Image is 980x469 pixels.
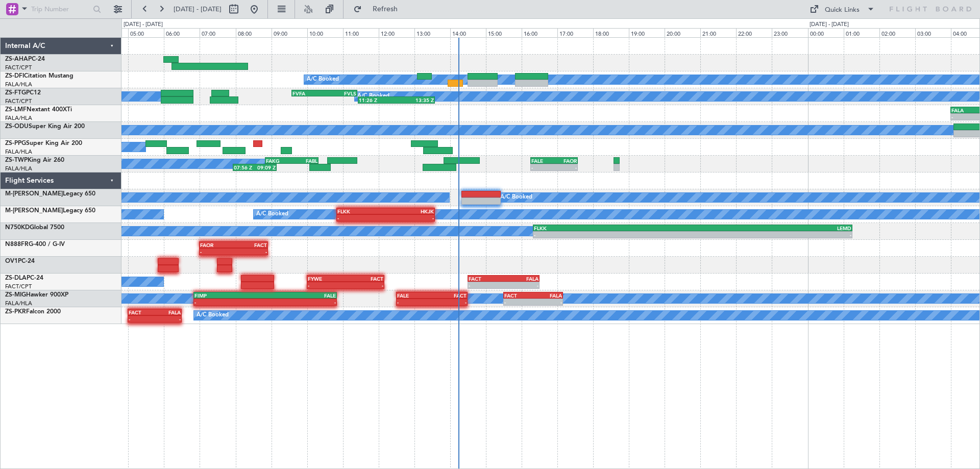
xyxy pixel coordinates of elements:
div: - [200,249,233,255]
input: Trip Number [31,2,90,17]
div: FACT [129,309,155,315]
a: FALA/HLA [5,81,32,88]
div: 14:00 [450,28,486,37]
span: OV1 [5,258,18,264]
div: FAOR [554,158,577,164]
div: - [308,282,346,288]
div: 00:00 [808,28,844,37]
div: FAKG [266,158,292,164]
div: FAOR [200,242,233,248]
div: FVLS [325,90,356,96]
span: ZS-PKR [5,309,26,315]
span: M-[PERSON_NAME] [5,208,63,214]
div: 02:00 [879,28,915,37]
span: ZS-TWP [5,157,28,163]
div: 06:00 [164,28,200,37]
div: FALE [265,292,335,299]
span: ZS-DFI [5,73,24,79]
a: FALA/HLA [5,148,32,156]
div: - [534,232,693,238]
div: A/C Booked [307,72,339,87]
div: 03:00 [915,28,951,37]
a: M-[PERSON_NAME]Legacy 650 [5,208,95,214]
span: ZS-DLA [5,275,27,281]
a: N750KDGlobal 7500 [5,225,64,231]
span: ZS-LMF [5,107,27,113]
div: FALE [397,292,432,299]
div: A/C Booked [500,190,532,205]
a: ZS-ODUSuper King Air 200 [5,124,85,130]
div: 07:56 Z [234,164,255,170]
a: OV1PC-24 [5,258,35,264]
div: A/C Booked [256,207,288,222]
div: LEMD [693,225,851,231]
div: 12:00 [379,28,414,37]
div: - [346,282,383,288]
div: - [337,215,386,221]
div: - [531,164,554,170]
button: Quick Links [804,1,880,17]
div: 07:00 [200,28,235,37]
a: FALA/HLA [5,300,32,307]
div: 11:26 Z [359,97,397,103]
div: 16:00 [522,28,557,37]
div: 17:00 [557,28,593,37]
div: 21:00 [700,28,736,37]
div: - [554,164,577,170]
div: FACT [469,276,503,282]
div: FVFA [292,90,324,96]
a: ZS-TWPKing Air 260 [5,157,64,163]
a: FALA/HLA [5,165,32,172]
a: ZS-PPGSuper King Air 200 [5,140,82,146]
div: 15:00 [486,28,522,37]
div: FACT [432,292,467,299]
div: FACT [234,242,267,248]
a: ZS-AHAPC-24 [5,56,45,62]
div: - [469,282,503,288]
span: [DATE] - [DATE] [174,5,222,14]
span: ZS-FTG [5,90,26,96]
span: N750KD [5,225,30,231]
span: ZS-MIG [5,292,26,298]
span: N888FR [5,241,29,248]
div: FALA [155,309,181,315]
div: 11:00 [343,28,379,37]
div: 19:00 [629,28,665,37]
div: FYWE [308,276,346,282]
span: M-[PERSON_NAME] [5,191,63,197]
div: 20:00 [665,28,700,37]
span: Refresh [364,6,407,13]
div: 13:35 Z [397,97,434,103]
div: FLKK [534,225,693,231]
button: Refresh [349,1,410,17]
div: [DATE] - [DATE] [810,20,849,29]
a: FACT/CPT [5,283,32,290]
div: A/C Booked [357,89,389,104]
a: ZS-LMFNextant 400XTi [5,107,72,113]
a: ZS-FTGPC12 [5,90,41,96]
a: FALA/HLA [5,114,32,122]
a: ZS-DFICitation Mustang [5,73,73,79]
a: M-[PERSON_NAME]Legacy 650 [5,191,95,197]
div: 23:00 [772,28,807,37]
div: - [397,299,432,305]
div: FALA [533,292,562,299]
span: ZS-ODU [5,124,29,130]
div: - [265,299,335,305]
a: ZS-DLAPC-24 [5,275,43,281]
div: - [155,316,181,322]
div: 18:00 [593,28,629,37]
a: FACT/CPT [5,64,32,71]
div: 01:00 [844,28,879,37]
div: 10:00 [307,28,343,37]
div: 09:09 Z [255,164,276,170]
a: FACT/CPT [5,97,32,105]
div: FACT [504,292,533,299]
div: FABL [292,158,318,164]
div: [DATE] - [DATE] [124,20,163,29]
div: A/C Booked [197,308,229,323]
span: ZS-PPG [5,140,26,146]
span: ZS-AHA [5,56,28,62]
div: FLKK [337,208,386,214]
div: - [234,249,267,255]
